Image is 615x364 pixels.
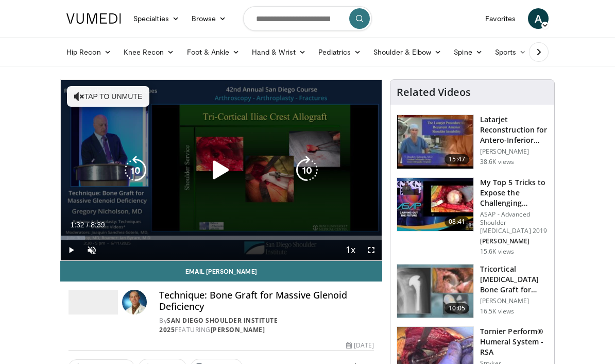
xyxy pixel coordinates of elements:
img: VuMedi Logo [66,13,121,24]
span: 1:32 [70,221,84,229]
a: Knee Recon [117,42,181,62]
h4: Technique: Bone Graft for Massive Glenoid Deficiency [159,290,374,312]
h3: Latarjet Reconstruction for Antero-Inferior Glenoid [MEDICAL_DATA] [480,114,548,145]
a: 15:47 Latarjet Reconstruction for Antero-Inferior Glenoid [MEDICAL_DATA] [PERSON_NAME] 38.6K views [397,114,548,169]
button: Playback Rate [340,240,361,260]
div: Progress Bar [61,236,382,240]
p: 16.5K views [480,307,514,316]
a: 08:41 My Top 5 Tricks to Expose the Challenging Glenoid ASAP - Advanced Shoulder [MEDICAL_DATA] 2... [397,177,548,256]
a: Hand & Wrist [246,42,312,62]
a: Hip Recon [60,42,117,62]
h3: Tornier Perform® Humeral System - RSA [480,326,548,357]
button: Play [61,240,81,260]
button: Unmute [81,240,102,260]
span: 15:47 [445,154,469,164]
h4: Related Videos [397,86,471,98]
a: Browse [185,8,233,29]
button: Tap to unmute [67,86,149,107]
a: Pediatrics [312,42,367,62]
button: Fullscreen [361,240,382,260]
a: Favorites [479,8,522,29]
a: Spine [448,42,488,62]
a: Foot & Ankle [181,42,246,62]
a: Specialties [127,8,185,29]
h3: My Top 5 Tricks to Expose the Challenging Glenoid [480,177,548,208]
p: [PERSON_NAME] [480,237,548,245]
p: [PERSON_NAME] [480,147,548,156]
div: By FEATURING [159,316,374,335]
video-js: Video Player [61,80,382,260]
h3: Tricortical [MEDICAL_DATA] Bone Graft for Glenoid Component Loosening a… [480,264,548,295]
a: 10:05 Tricortical [MEDICAL_DATA] Bone Graft for Glenoid Component Loosening a… [PERSON_NAME] 16.5... [397,264,548,319]
span: 08:41 [445,217,469,227]
a: A [528,8,549,29]
img: 38708_0000_3.png.150x105_q85_crop-smart_upscale.jpg [397,115,473,169]
span: / [87,221,89,229]
img: San Diego Shoulder Institute 2025 [69,290,118,315]
img: b61a968a-1fa8-450f-8774-24c9f99181bb.150x105_q85_crop-smart_upscale.jpg [397,178,473,231]
span: 8:39 [91,221,105,229]
a: [PERSON_NAME] [211,325,265,334]
p: ASAP - Advanced Shoulder [MEDICAL_DATA] 2019 [480,210,548,235]
p: 38.6K views [480,158,514,166]
p: [PERSON_NAME] [480,297,548,305]
a: Sports [489,42,533,62]
span: 10:05 [445,303,469,313]
img: Avatar [122,290,147,315]
div: [DATE] [346,341,374,350]
a: San Diego Shoulder Institute 2025 [159,316,278,334]
input: Search topics, interventions [243,6,372,31]
p: 15.6K views [480,247,514,256]
a: Shoulder & Elbow [367,42,448,62]
img: 54195_0000_3.png.150x105_q85_crop-smart_upscale.jpg [397,264,473,318]
a: Email [PERSON_NAME] [60,261,382,282]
